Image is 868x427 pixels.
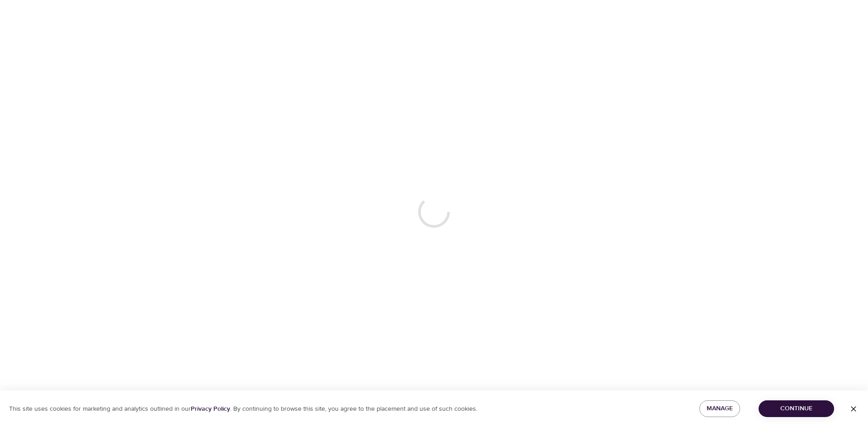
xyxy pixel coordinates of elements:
[191,405,230,413] a: Privacy Policy
[699,400,740,417] button: Manage
[707,403,733,414] span: Manage
[759,400,834,417] button: Continue
[766,403,827,414] span: Continue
